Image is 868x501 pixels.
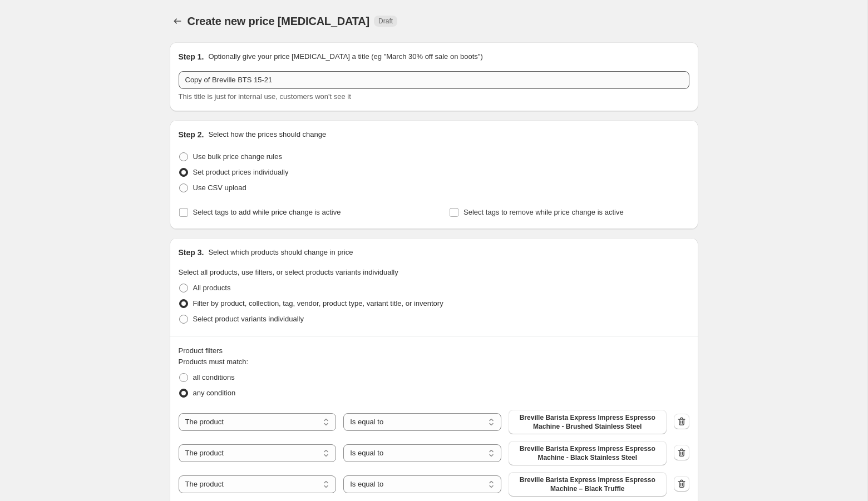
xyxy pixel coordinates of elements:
span: Use CSV upload [193,183,246,192]
p: Select which products should change in price [208,247,353,258]
span: Draft [378,17,393,26]
span: All products [193,284,231,292]
span: Use bulk price change rules [193,152,282,161]
div: Product filters [179,345,689,356]
span: Breville Barista Express Impress Espresso Machine - Brushed Stainless Steel [515,413,660,431]
span: Breville Barista Express Impress Espresso Machine - Black Stainless Steel [515,444,660,462]
span: all conditions [193,373,235,381]
span: This title is just for internal use, customers won't see it [179,92,351,101]
span: Select tags to add while price change is active [193,208,341,216]
h2: Step 2. [179,129,204,140]
span: Set product prices individually [193,168,289,176]
span: Select product variants individually [193,315,304,323]
span: Filter by product, collection, tag, vendor, product type, variant title, or inventory [193,299,443,307]
p: Select how the prices should change [208,129,326,140]
p: Optionally give your price [MEDICAL_DATA] a title (eg "March 30% off sale on boots") [208,51,482,62]
h2: Step 3. [179,247,204,258]
span: any condition [193,389,236,397]
span: Create new price [MEDICAL_DATA] [188,15,370,27]
button: Price change jobs [170,13,185,29]
span: Breville Barista Express Impress Espresso Machine – Black Truffle [515,475,660,493]
span: Select tags to remove while price change is active [463,208,624,216]
input: 30% off holiday sale [179,71,689,89]
span: Products must match: [179,358,249,366]
h2: Step 1. [179,51,204,62]
button: Breville Barista Express Impress Espresso Machine – Black Truffle [509,472,667,497]
button: Breville Barista Express Impress Espresso Machine - Black Stainless Steel [509,441,667,465]
span: Select all products, use filters, or select products variants individually [179,268,398,276]
button: Breville Barista Express Impress Espresso Machine - Brushed Stainless Steel [509,410,667,434]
